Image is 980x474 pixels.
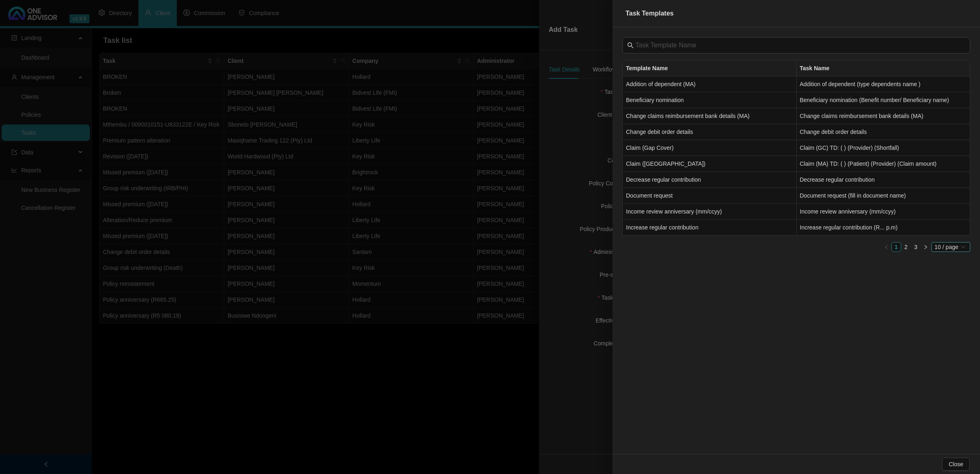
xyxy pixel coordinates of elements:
[797,140,971,156] td: Claim (GC) TD: ( ) (Provider) (Shortfall)
[931,242,970,252] div: Page Size
[921,242,931,252] button: right
[882,242,891,252] button: left
[623,140,797,156] td: Claim (Gap Cover)
[797,92,971,108] td: Beneficiary nomination (Benefit number/ Beneficiary name)
[797,156,971,172] td: Claim (MA) TD: ( ) (Patient) (Provider) (Claim amount)
[797,60,971,76] th: Task Name
[626,10,674,17] span: Task Templates
[797,76,971,92] td: Addition of dependent (type dependents name )
[892,243,901,251] a: 1
[797,220,971,236] td: Increase regular contribution (R... p.m)
[921,242,931,252] li: Next Page
[627,42,634,49] span: search
[949,460,963,469] span: Close
[797,124,971,140] td: Change debit order details
[623,76,797,92] td: Addition of dependent (MA)
[623,92,797,108] td: Beneficiary nomination
[935,243,967,251] span: 10 / page
[911,242,921,252] li: 3
[623,188,797,204] td: Document request
[884,245,889,249] span: left
[911,243,920,251] a: 3
[623,204,797,220] td: Income review anniversary (mm/ccyy)
[902,243,911,251] a: 2
[635,40,959,50] input: Task Template Name
[623,172,797,188] td: Decrease regular contribution
[797,188,971,204] td: Document request (fill in document name)
[797,204,971,220] td: Income review anniversary (mm/ccyy)
[882,242,891,252] li: Previous Page
[623,60,797,76] th: Template Name
[923,245,928,249] span: right
[942,458,970,471] button: Close
[891,242,901,252] li: 1
[797,108,971,124] td: Change claims reimbursement bank details (MA)
[623,124,797,140] td: Change debit order details
[623,156,797,172] td: Claim ([GEOGRAPHIC_DATA])
[623,220,797,236] td: Increase regular contribution
[797,172,971,188] td: Decrease regular contribution
[623,108,797,124] td: Change claims reimbursement bank details (MA)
